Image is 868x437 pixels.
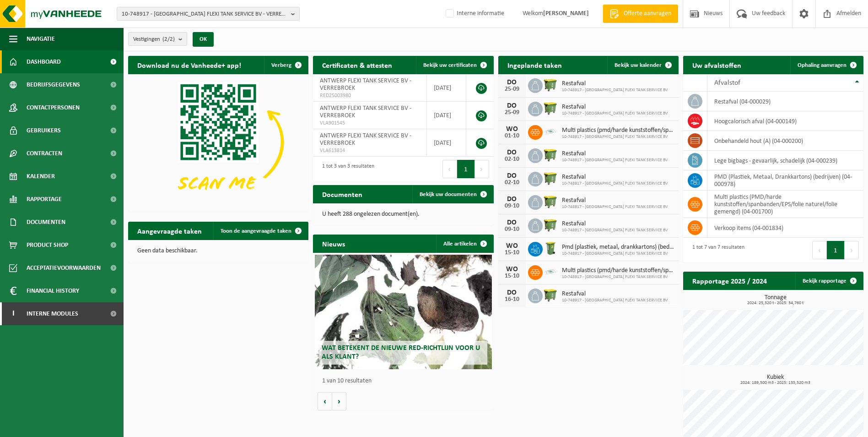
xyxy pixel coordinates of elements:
[812,241,827,259] button: Previous
[320,120,420,127] span: VLA901545
[442,160,457,178] button: Previous
[322,344,480,361] span: Wat betekent de nieuwe RED-richtlijn voor u als klant?
[133,33,175,46] span: Vestigingen
[9,302,17,325] span: I
[503,79,521,86] div: DO
[137,248,299,254] p: Geen data beschikbaar.
[707,111,863,131] td: hoogcalorisch afval (04-000149)
[27,119,61,142] span: Gebruikers
[543,287,558,303] img: WB-1100-HPE-GN-50
[503,226,521,233] div: 09-10
[503,156,521,163] div: 02-10
[543,100,558,116] img: WB-1100-HPE-GN-50
[503,172,521,180] div: DO
[322,378,489,384] p: 1 van 10 resultaten
[503,149,521,156] div: DO
[562,111,668,116] span: 10-748917 - [GEOGRAPHIC_DATA] FLEXI TANK SERVICE BV
[503,296,521,303] div: 16-10
[457,160,475,178] button: 1
[562,158,668,163] span: 10-748917 - [GEOGRAPHIC_DATA] FLEXI TANK SERVICE BV
[562,87,668,93] span: 10-748917 - [GEOGRAPHIC_DATA] FLEXI TANK SERVICE BV
[543,240,558,256] img: WB-0240-HPE-GN-50
[332,392,346,410] button: Volgende
[607,56,678,74] a: Bekijk uw kalender
[128,32,187,46] button: Vestigingen(2/2)
[221,228,291,234] span: Toon de aangevraagde taken
[543,10,589,17] strong: [PERSON_NAME]
[707,151,863,170] td: lege bigbags - gevaarlijk, schadelijk (04-000239)
[562,290,668,298] span: Restafval
[562,80,668,87] span: Restafval
[543,124,558,139] img: LP-SK-00500-LPE-16
[427,129,467,157] td: [DATE]
[621,9,674,18] span: Offerte aanvragen
[688,295,863,306] h3: Tonnage
[543,264,558,279] img: LP-SK-00500-LPE-16
[444,7,504,21] label: Interne informatie
[562,298,668,303] span: 10-748917 - [GEOGRAPHIC_DATA] FLEXI TANK SERVICE BV
[503,109,521,116] div: 25-09
[27,279,79,302] span: Financial History
[503,242,521,250] div: WO
[503,133,521,139] div: 01-10
[562,174,668,181] span: Restafval
[503,102,521,109] div: DO
[427,74,467,102] td: [DATE]
[503,250,521,256] div: 15-10
[562,134,674,140] span: 10-748917 - [GEOGRAPHIC_DATA] FLEXI TANK SERVICE BV
[318,159,374,179] div: 1 tot 3 van 3 resultaten
[503,266,521,273] div: WO
[798,62,846,68] span: Ophaling aanvragen
[128,56,250,74] h2: Download nu de Vanheede+ app!
[683,56,750,74] h2: Uw afvalstoffen
[603,5,678,23] a: Offerte aanvragen
[714,79,740,87] span: Afvalstof
[420,191,477,197] span: Bekijk uw documenten
[562,181,668,186] span: 10-748917 - [GEOGRAPHIC_DATA] FLEXI TANK SERVICE BV
[503,86,521,93] div: 25-09
[562,251,674,257] span: 10-748917 - [GEOGRAPHIC_DATA] FLEXI TANK SERVICE BV
[683,272,776,290] h2: Rapportage 2025 / 2024
[322,211,484,218] p: U heeft 288 ongelezen document(en).
[128,222,211,240] h2: Aangevraagde taken
[162,36,175,42] count: (2/2)
[313,235,354,252] h2: Nieuws
[264,56,307,74] button: Verberg
[318,392,332,410] button: Vorige
[845,241,859,259] button: Next
[320,92,420,99] span: RED25003980
[543,147,558,163] img: WB-1100-HPE-GN-50
[707,92,863,111] td: restafval (04-000029)
[790,56,863,74] a: Ophaling aanvragen
[27,27,55,50] span: Navigatie
[688,374,863,385] h3: Kubiek
[27,302,78,325] span: Interne modules
[562,274,674,280] span: 10-748917 - [GEOGRAPHIC_DATA] FLEXI TANK SERVICE BV
[122,7,287,21] span: 10-748917 - [GEOGRAPHIC_DATA] FLEXI TANK SERVICE BV - VERREBROEK
[503,126,521,133] div: WO
[707,218,863,238] td: verkoop items (04-001834)
[543,217,558,233] img: WB-1100-HPE-GN-50
[320,132,411,147] span: ANTWERP FLEXI TANK SERVICE BV - VERREBROEK
[128,74,308,210] img: Download de VHEPlus App
[412,185,493,203] a: Bekijk uw documenten
[503,203,521,209] div: 09-10
[320,77,411,92] span: ANTWERP FLEXI TANK SERVICE BV - VERREBROEK
[117,7,300,21] button: 10-748917 - [GEOGRAPHIC_DATA] FLEXI TANK SERVICE BV - VERREBROEK
[313,185,372,203] h2: Documenten
[475,160,489,178] button: Next
[795,272,863,290] a: Bekijk rapportage
[688,240,744,260] div: 1 tot 7 van 7 resultaten
[436,235,493,253] a: Alle artikelen
[427,102,467,129] td: [DATE]
[27,73,80,96] span: Bedrijfsgegevens
[503,180,521,186] div: 02-10
[27,165,55,188] span: Kalender
[562,204,668,210] span: 10-748917 - [GEOGRAPHIC_DATA] FLEXI TANK SERVICE BV
[562,267,674,274] span: Multi plastics (pmd/harde kunststoffen/spanbanden/eps/folie naturel/folie gemeng...
[543,77,558,93] img: WB-1100-HPE-GN-50
[27,234,68,257] span: Product Shop
[213,222,307,240] a: Toon de aangevraagde taken
[503,219,521,226] div: DO
[27,257,101,279] span: Acceptatievoorwaarden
